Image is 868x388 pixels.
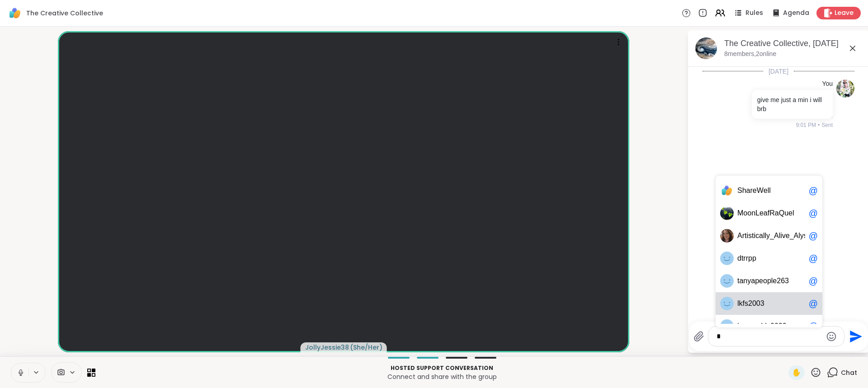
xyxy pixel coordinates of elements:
[742,186,746,195] span: h
[788,209,793,218] span: e
[752,254,756,263] span: p
[748,254,752,263] span: p
[767,276,771,285] span: p
[716,202,822,224] a: MMoonLeafRaQuel@
[804,231,807,240] span: s
[783,322,787,331] span: 0
[763,322,767,331] span: d
[695,37,717,59] img: The Creative Collective, Sep 14
[743,276,747,285] span: n
[720,184,734,197] img: S
[844,326,865,346] button: Send
[745,231,746,240] span: t
[716,247,822,270] a: ddtrrpp@
[818,121,820,129] span: •
[759,209,764,218] span: e
[720,229,734,243] img: A
[26,9,103,18] span: The Creative Collective
[716,315,822,337] a: llareynolds0020@
[720,206,734,220] img: M
[745,322,750,331] span: e
[841,368,857,377] span: Chat
[741,254,743,263] span: t
[809,230,818,241] div: @
[717,332,822,341] textarea: Type your message
[748,299,752,308] span: 2
[755,231,759,240] span: c
[745,9,763,18] span: Rules
[809,208,818,219] div: @
[751,209,755,218] span: n
[746,254,748,263] span: r
[756,299,760,308] span: 0
[724,38,862,49] div: The Creative Collective, [DATE]
[790,231,794,240] span: _
[101,364,783,372] p: Hosted support conversation
[784,209,788,218] span: u
[720,319,734,333] img: l
[757,95,827,113] p: give me just a min i will brb
[720,252,734,265] div: dtrrpp
[782,231,786,240] span: v
[101,372,783,381] p: Connect and share with the group
[757,322,761,331] span: o
[835,9,854,18] span: Leave
[785,276,789,285] span: 3
[821,121,833,129] span: Sent
[775,209,779,218] span: a
[753,186,757,195] span: e
[765,231,767,240] span: l
[720,274,734,288] img: t
[770,231,774,240] span: _
[750,322,753,331] span: y
[743,299,745,308] span: f
[750,186,752,195] span: r
[770,322,774,331] span: 0
[794,231,799,240] span: A
[748,231,752,240] span: s
[720,274,734,288] div: tanyapeople263
[822,79,833,89] h4: You
[826,331,837,342] button: Emoji picker
[752,299,756,308] span: 0
[774,231,779,240] span: A
[743,322,745,331] span: r
[755,276,759,285] span: p
[763,231,765,240] span: l
[743,209,747,218] span: o
[836,79,854,98] img: https://sharewell-space-live.sfo3.digitaloceanspaces.com/user-generated/3602621c-eaa5-4082-863a-9...
[720,319,734,333] div: lareynolds0020
[809,185,818,196] div: @
[786,231,790,240] span: e
[739,276,743,285] span: a
[768,209,769,218] span: f
[809,321,818,332] div: @
[737,299,739,308] span: l
[742,231,745,240] span: r
[798,231,800,240] span: l
[716,224,822,247] a: AArtistically_Alive_Alys@
[746,231,748,240] span: i
[751,276,755,285] span: a
[760,299,764,308] span: 3
[716,179,822,202] a: SShareWell@
[792,367,801,378] span: ✋
[746,186,750,195] span: a
[716,292,822,315] a: llkfs2003@
[809,253,818,264] div: @
[739,322,743,331] span: a
[780,231,782,240] span: i
[769,186,771,195] span: l
[759,276,763,285] span: e
[724,50,776,59] p: 8 members, 2 online
[745,299,748,308] span: s
[747,276,751,285] span: y
[7,5,23,21] img: ShareWell Logomark
[739,299,743,308] span: k
[752,231,754,240] span: t
[720,229,734,243] div: Artistically_Alive_Alyssa
[716,270,822,292] a: ttanyapeople263@
[755,209,759,218] span: L
[773,276,777,285] span: e
[720,252,734,265] img: d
